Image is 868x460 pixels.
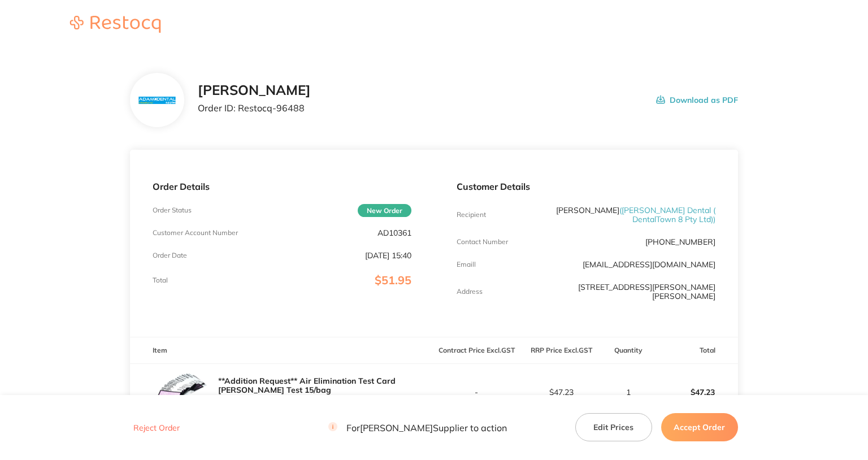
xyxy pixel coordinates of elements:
p: Customer Account Number [153,229,238,237]
button: Download as PDF [656,83,738,118]
p: $47.23 [520,388,604,397]
span: New Order [358,204,411,217]
p: Order Status [153,206,192,214]
p: Recipient [457,211,486,219]
img: N3hiYW42Mg [139,97,176,104]
p: Address [457,288,483,296]
th: RRP Price Excl. GST [519,337,605,364]
button: Reject Order [130,423,183,433]
p: [PHONE_NUMBER] [645,237,715,246]
p: [DATE] 15:40 [365,251,411,260]
img: Restocq logo [59,16,172,33]
button: Accept Order [661,413,738,441]
p: 1 [605,388,652,397]
span: $51.95 [375,273,411,287]
img: cnRzZmZ1Ng [153,364,209,420]
p: Order Details [153,181,411,192]
h2: [PERSON_NAME] [198,83,311,98]
p: - [435,388,519,397]
th: Contract Price Excl. GST [434,337,519,364]
a: Restocq logo [59,16,172,34]
a: **Addition Request** Air Elimination Test Card [PERSON_NAME] Test 15/bag [218,376,396,395]
p: Order ID: Restocq- 96488 [198,103,311,113]
p: For [PERSON_NAME] Supplier to action [328,422,507,433]
p: Contact Number [457,238,508,246]
p: AD10361 [377,228,411,237]
th: Quantity [604,337,653,364]
p: Order Date [153,251,187,259]
p: [PERSON_NAME] [543,206,715,224]
p: $47.23 [653,379,737,406]
th: Total [653,337,738,364]
p: [STREET_ADDRESS][PERSON_NAME][PERSON_NAME] [543,283,715,301]
p: Customer Details [457,181,715,192]
button: Edit Prices [575,413,652,441]
p: Emaill [457,261,476,268]
span: ( [PERSON_NAME] Dental ( DentalTown 8 Pty Ltd) ) [619,205,715,224]
p: Total [153,276,168,284]
a: [EMAIL_ADDRESS][DOMAIN_NAME] [583,259,715,270]
th: Item [130,337,434,364]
